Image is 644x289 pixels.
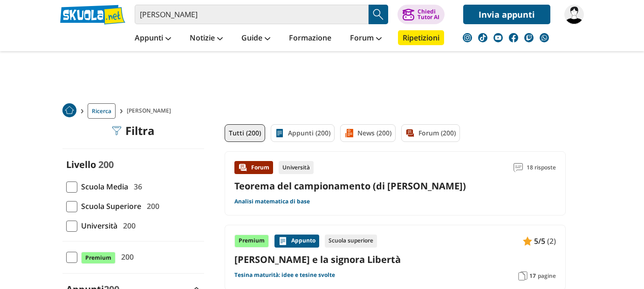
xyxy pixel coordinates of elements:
a: [PERSON_NAME] e la signora Libertà [234,253,556,266]
span: pagine [538,272,556,280]
span: Scuola Superiore [77,200,141,212]
a: Invia appunti [463,5,550,24]
span: (2) [547,235,556,247]
div: Forum [234,161,273,174]
div: Università [279,161,314,174]
a: Forum (200) [401,124,460,142]
a: Formazione [287,30,334,47]
img: Forum contenuto [238,163,247,172]
a: Tesina maturità: idee e tesine svolte [234,271,335,279]
label: Livello [66,158,96,171]
img: Appunti contenuto [523,236,532,246]
img: tiktok [478,33,487,42]
span: 200 [117,251,134,263]
a: Ripetizioni [398,30,444,45]
a: Ricerca [88,103,116,119]
a: Tutti (200) [225,124,265,142]
a: Appunti [132,30,173,47]
div: Filtra [112,124,155,137]
img: Home [62,103,76,117]
img: Filtra filtri mobile [112,126,122,135]
span: Scuola Media [77,181,128,193]
a: News (200) [340,124,396,142]
span: 200 [119,220,136,232]
span: 18 risposte [527,161,556,174]
div: Premium [234,235,269,248]
a: Home [62,103,76,119]
span: 5/5 [534,235,545,247]
img: News filtro contenuto [344,128,354,138]
img: twitch [524,33,534,42]
div: Chiedi Tutor AI [418,9,439,20]
span: Premium [81,252,116,264]
img: facebook [509,33,518,42]
a: Analisi matematica di base [234,198,310,205]
img: WhatsApp [540,33,549,42]
img: Appunti filtro contenuto [275,128,284,138]
span: Università [77,220,117,232]
a: Notizie [187,30,225,47]
a: Teorema del campionamento (di [PERSON_NAME]) [234,180,466,192]
button: Search Button [369,5,388,24]
img: Forum filtro contenuto [405,128,415,138]
img: Appunti contenuto [278,236,288,246]
div: Scuola superiore [325,235,377,248]
button: ChiediTutor AI [397,5,445,24]
img: youtube [493,33,503,42]
img: Pagine [518,271,528,281]
a: Guide [239,30,273,47]
img: instagram [463,33,472,42]
span: 36 [130,181,142,193]
img: Commenti lettura [514,163,523,172]
input: Cerca appunti, riassunti o versioni [135,5,369,24]
a: Forum [348,30,384,47]
img: katia.alberganti [564,5,584,24]
span: 200 [98,158,114,171]
span: 200 [143,200,159,212]
div: Appunto [274,235,319,248]
a: Appunti (200) [271,124,335,142]
span: [PERSON_NAME] [127,103,175,119]
span: 17 [529,272,536,280]
img: Cerca appunti, riassunti o versioni [371,7,385,21]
